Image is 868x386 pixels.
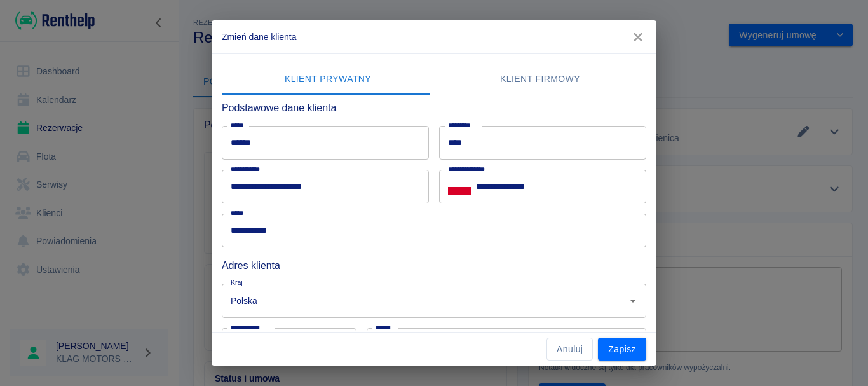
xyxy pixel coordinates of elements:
button: Klient firmowy [434,64,646,95]
button: Klient prywatny [222,64,434,95]
div: lab API tabs example [222,64,646,95]
label: Kraj [231,278,243,287]
button: Otwórz [624,292,642,310]
h6: Podstawowe dane klienta [222,100,646,116]
h6: Adres klienta [222,258,646,273]
button: Select country [448,177,471,196]
h2: Zmień dane klienta [212,20,656,53]
button: Anuluj [546,338,593,361]
button: Zapisz [598,338,646,361]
